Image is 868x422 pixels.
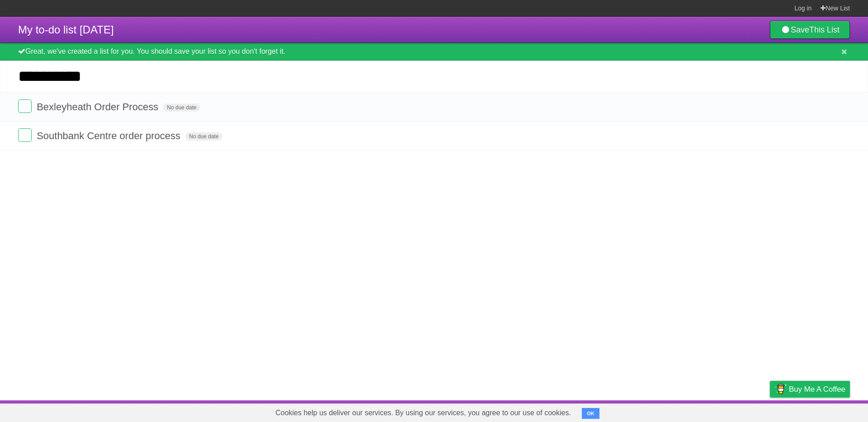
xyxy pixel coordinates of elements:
[18,23,114,36] span: My to-do list [DATE]
[163,103,200,112] span: No due date
[770,381,850,398] a: Buy me a coffee
[809,25,840,34] b: This List
[758,403,782,420] a: Privacy
[650,403,669,420] a: About
[770,21,850,39] a: SaveThis List
[793,403,850,420] a: Suggest a feature
[679,403,716,420] a: Developers
[18,128,32,142] label: Done
[18,99,32,113] label: Done
[582,408,599,419] button: OK
[37,101,160,113] span: Bexleyheath Order Process
[185,132,222,141] span: No due date
[727,403,747,420] a: Terms
[266,404,580,422] span: Cookies help us deliver our services. By using our services, you agree to our use of cookies.
[774,381,787,397] img: Buy me a coffee
[37,130,183,141] span: Southbank Centre order process
[789,381,845,397] span: Buy me a coffee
